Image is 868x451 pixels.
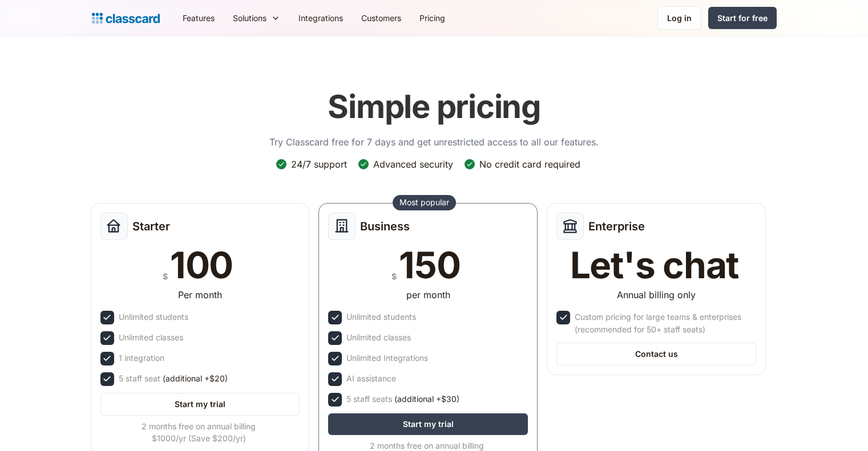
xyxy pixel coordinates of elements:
[119,331,183,344] div: Unlimited classes
[233,12,267,24] div: Solutions
[708,7,777,29] a: Start for free
[399,247,460,283] div: 150
[173,5,224,31] a: Features
[163,269,168,283] div: $
[556,343,756,365] a: Contact us
[100,393,300,416] a: Start my trial
[328,413,528,435] a: Start my trial
[328,88,540,126] h1: Simple pricing
[119,352,164,364] div: 1 integration
[346,393,459,405] div: 5 staff seats
[224,5,289,31] div: Solutions
[352,5,410,31] a: Customers
[399,197,449,208] div: Most popular
[373,158,453,170] div: Advanced security
[657,6,701,30] a: Log in
[178,288,222,302] div: Per month
[119,311,188,323] div: Unlimited students
[92,10,160,26] a: home
[163,372,228,385] span: (additional +$20)
[346,352,428,364] div: Unlimited Integrations
[570,247,739,283] div: Let's chat
[132,220,170,233] h2: Starter
[119,372,228,385] div: 5 staff seat
[391,269,397,283] div: $
[269,135,599,149] p: Try Classcard free for 7 days and get unrestricted access to all our features.
[346,331,411,344] div: Unlimited classes
[717,12,768,24] div: Start for free
[575,311,754,336] div: Custom pricing for large teams & enterprises (recommended for 50+ staff seats)
[289,5,352,31] a: Integrations
[479,158,580,170] div: No credit card required
[346,311,416,323] div: Unlimited students
[360,220,410,233] h2: Business
[667,12,692,24] div: Log in
[588,220,645,233] h2: Enterprise
[100,420,298,444] div: 2 months free on annual billing $1000/yr (Save $200/yr)
[394,393,459,405] span: (additional +$30)
[346,372,396,385] div: AI assistance
[291,158,347,170] div: 24/7 support
[170,247,233,283] div: 100
[617,288,696,302] div: Annual billing only
[406,288,450,302] div: per month
[410,5,454,31] a: Pricing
